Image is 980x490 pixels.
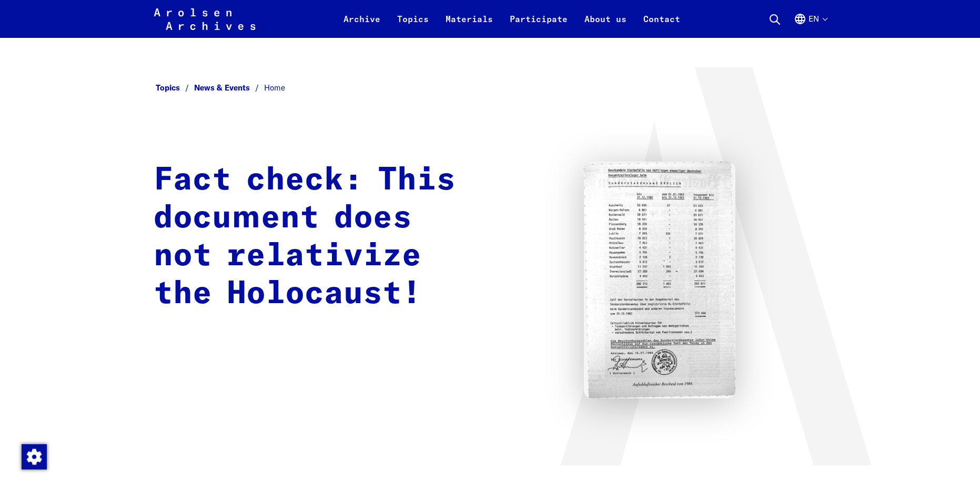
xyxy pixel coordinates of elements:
[335,13,389,38] a: Archive
[576,13,635,38] a: About us
[584,162,736,398] img: Faktencheck: Dieses Dokument relativiert nicht den Holocaust!
[437,13,501,38] a: Materials
[635,13,689,38] a: Contact
[154,80,827,96] nav: Breadcrumb
[389,13,437,38] a: Topics
[264,83,285,93] span: Home
[501,13,576,38] a: Participate
[22,444,47,469] img: Change consent
[194,83,264,93] a: News & Events
[794,13,827,38] button: English, language selection
[21,444,46,469] div: Change consent
[335,6,689,32] nav: Primary
[154,162,472,313] h1: Fact check: This document does not relativize the Holocaust!
[156,83,194,93] a: Topics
